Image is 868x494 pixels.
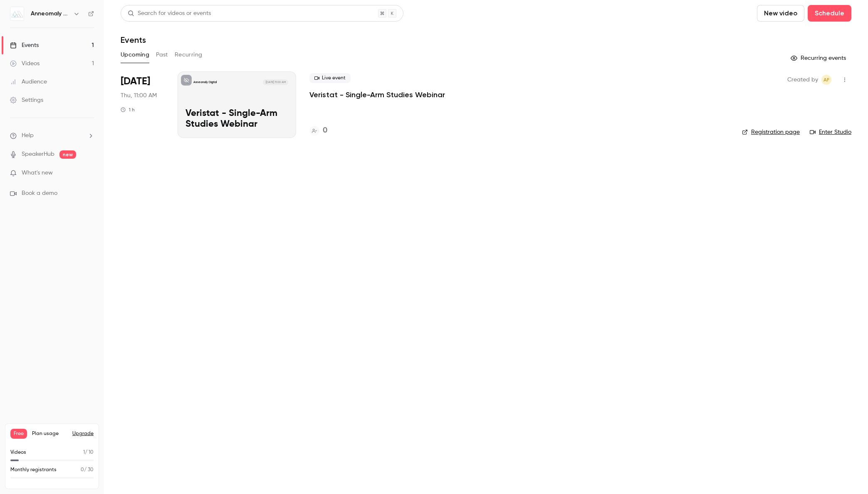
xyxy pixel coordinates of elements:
a: Veristat - Single-Arm Studies Webinar [309,90,445,100]
span: Created by [787,75,818,85]
span: AF [823,75,829,85]
span: [DATE] 11:00 AM [263,79,288,85]
h4: 0 [323,125,327,136]
div: Settings [10,96,43,104]
span: Plan usage [32,430,67,437]
span: [DATE] [121,75,150,88]
a: SpeakerHub [22,150,54,159]
button: Upgrade [72,430,94,437]
a: 0 [309,125,327,136]
button: Past [156,48,168,61]
p: Veristat - Single-Arm Studies Webinar [185,108,288,130]
button: Upcoming [121,48,149,61]
button: Recurring [175,48,203,61]
h1: Events [121,35,146,45]
iframe: Noticeable Trigger [84,170,94,177]
div: Videos [10,59,40,68]
p: Anneomaly Digital [193,80,217,84]
button: Recurring events [787,52,851,65]
span: 0 [81,467,84,472]
h6: Anneomaly Digital [31,10,70,18]
span: Thu, 11:00 AM [121,91,157,100]
div: Events [10,41,39,49]
span: new [59,150,76,159]
p: / 30 [81,466,94,474]
span: Book a demo [22,189,57,198]
a: Enter Studio [810,128,851,136]
img: Anneomaly Digital [10,7,24,20]
div: Sep 25 Thu, 11:00 AM (America/Denver) [121,71,164,138]
div: Search for videos or events [128,9,211,18]
a: Veristat - Single-Arm Studies WebinarAnneomaly Digital[DATE] 11:00 AMVeristat - Single-Arm Studie... [178,71,296,138]
button: New video [757,5,804,22]
a: Registration page [742,128,800,136]
span: Anne Fellini [821,75,831,85]
p: / 10 [83,449,94,456]
button: Schedule [808,5,851,22]
span: 1 [83,450,85,455]
span: Free [10,429,27,439]
span: Help [22,131,34,140]
li: help-dropdown-opener [10,131,94,140]
p: Monthly registrants [10,466,57,474]
div: 1 h [121,106,135,113]
div: Audience [10,78,47,86]
p: Videos [10,449,26,456]
span: Live event [309,73,351,83]
span: What's new [22,169,53,177]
